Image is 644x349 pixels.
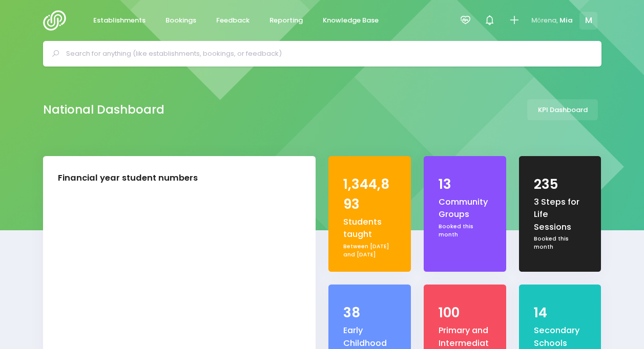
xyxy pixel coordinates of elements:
[343,303,396,323] div: 38
[261,11,311,31] a: Reporting
[43,103,164,117] h2: National Dashboard
[315,11,387,31] a: Knowledge Base
[439,223,491,238] div: Booked this month
[165,15,196,26] span: Bookings
[58,172,198,185] div: Financial year student numbers
[531,15,558,26] span: Mōrena,
[208,11,258,31] a: Feedback
[216,15,250,26] span: Feedback
[43,10,72,31] img: Logo
[269,15,303,26] span: Reporting
[534,303,586,323] div: 14
[85,11,154,31] a: Establishments
[66,46,587,61] input: Search for anything (like establishments, bookings, or feedback)
[157,11,205,31] a: Bookings
[559,15,573,26] span: Mia
[93,15,146,26] span: Establishments
[534,174,586,194] div: 235
[534,196,586,233] div: 3 Steps for Life Sessions
[534,235,586,251] div: Booked this month
[343,243,396,258] div: Between [DATE] and [DATE]
[343,216,396,241] div: Students taught
[439,303,491,323] div: 100
[439,174,491,194] div: 13
[323,15,379,26] span: Knowledge Base
[343,174,396,214] div: 1,344,893
[439,196,491,221] div: Community Groups
[527,99,598,120] a: KPI Dashboard
[579,12,597,30] span: M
